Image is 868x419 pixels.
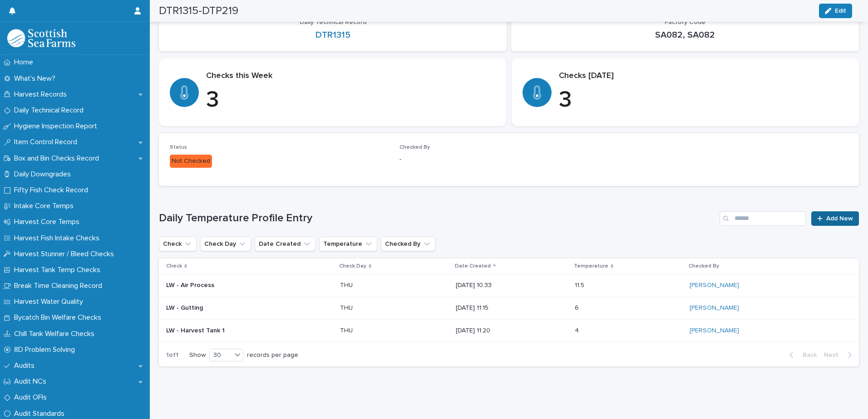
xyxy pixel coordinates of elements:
button: Checked By [381,237,435,251]
p: 3 [206,87,495,114]
span: Status [170,145,187,150]
input: Search [720,211,806,226]
p: Daily Technical Record [10,106,91,115]
span: Daily Technical Record [300,19,366,25]
p: [DATE] 11:15 [456,304,567,312]
span: Checked By [399,145,430,150]
p: Audit Standards [10,409,72,418]
p: LW - Gutting [166,304,325,312]
p: Show [189,351,206,359]
p: Harvest Water Quality [10,297,90,306]
p: Check Day [339,261,366,271]
button: Check Day [200,237,251,251]
p: records per page [247,351,298,359]
h1: Daily Temperature Profile Entry [159,212,716,225]
a: [PERSON_NAME] [690,282,739,289]
tr: LW - Air ProcessTHUTHU [DATE] 10:3311.511.5 [PERSON_NAME] [159,274,859,297]
button: Temperature [319,237,377,251]
p: Checks this Week [206,71,495,81]
p: What's New? [10,74,63,83]
span: Edit [835,8,846,14]
p: THU [340,280,355,289]
p: Fifty Fish Check Record [10,186,95,195]
p: 3 [559,87,848,114]
p: Date Created [455,261,491,271]
p: Harvest Fish Intake Checks [10,234,107,243]
p: Audit OFIs [10,393,54,402]
p: - [399,155,618,164]
p: Harvest Core Temps [10,218,87,226]
p: Checks [DATE] [559,71,848,81]
p: Daily Downgrades [10,170,78,179]
h2: DTR1315-DTP219 [159,5,238,18]
p: 11.5 [575,280,586,289]
p: Audit NCs [10,377,54,386]
p: LW - Harvest Tank 1 [166,327,325,335]
p: 8D Problem Solving [10,346,82,354]
p: LW - Air Process [166,282,325,289]
p: Bycatch Bin Welfare Checks [10,313,108,322]
div: 30 [210,351,232,360]
button: Next [820,351,859,359]
div: Not Checked [170,155,212,168]
p: Hygiene Inspection Report [10,122,104,131]
a: [PERSON_NAME] [690,327,739,335]
span: Back [797,352,817,358]
p: Temperature [574,261,608,271]
p: Harvest Stunner / Bleed Checks [10,250,121,258]
p: THU [340,325,355,335]
button: Edit [819,4,852,18]
p: Harvest Tank Temp Checks [10,266,108,274]
p: [DATE] 11:20 [456,327,567,335]
p: Checked By [689,261,719,271]
p: Item Control Record [10,138,84,146]
p: 6 [575,302,581,312]
p: 1 of 1 [159,344,186,366]
span: Next [824,352,844,358]
p: SA082, SA082 [522,29,848,40]
tr: LW - Harvest Tank 1THUTHU [DATE] 11:2044 [PERSON_NAME] [159,319,859,342]
img: mMrefqRFQpe26GRNOUkG [7,29,75,47]
p: Home [10,58,40,67]
p: Break Time Cleaning Record [10,282,109,290]
span: Factory Code [665,19,705,25]
p: Harvest Records [10,90,74,99]
a: [PERSON_NAME] [690,304,739,312]
a: Add New [811,211,859,226]
p: THU [340,302,355,312]
button: Back [782,351,820,359]
p: Check [166,261,182,271]
button: Check [159,237,197,251]
tr: LW - GuttingTHUTHU [DATE] 11:1566 [PERSON_NAME] [159,297,859,319]
p: [DATE] 10:33 [456,282,567,289]
button: Date Created [255,237,316,251]
p: Box and Bin Checks Record [10,154,106,163]
a: DTR1315 [316,29,350,40]
p: 4 [575,325,581,335]
p: Chill Tank Welfare Checks [10,330,102,338]
p: Intake Core Temps [10,202,81,210]
span: Add New [826,215,853,222]
p: Audits [10,361,42,370]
